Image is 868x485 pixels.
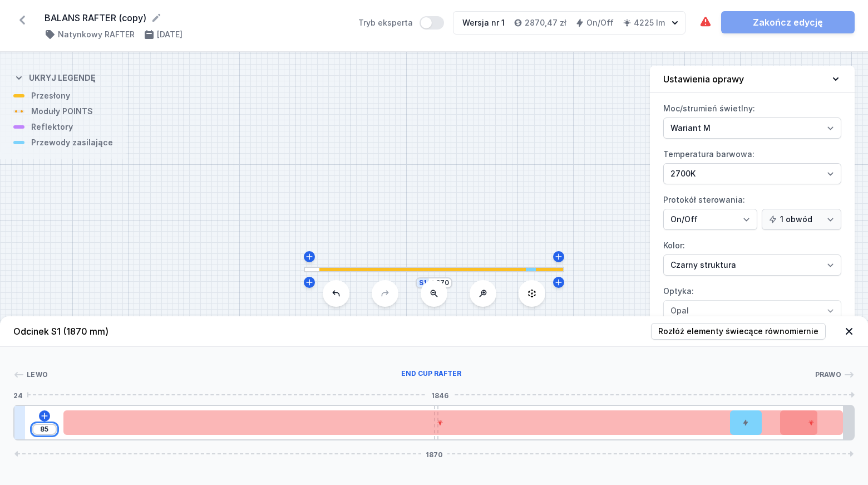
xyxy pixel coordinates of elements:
[36,425,53,434] input: Wymiar [mm]
[151,12,162,23] button: Edytuj nazwę projektu
[157,29,183,40] h4: [DATE]
[48,369,815,380] div: End cup RAFTER
[663,100,841,139] label: Moc/strumień świetlny:
[634,17,665,28] h4: 4225 lm
[663,300,841,321] select: Optyka:
[780,410,843,435] div: LED opal module 140mm
[9,391,27,398] span: 24
[663,191,841,230] label: Protokół sterowania:
[663,282,841,321] label: Optyka:
[815,370,842,379] span: Prawo
[29,72,96,84] h4: Ukryj legendę
[427,391,453,398] span: 1846
[651,323,826,340] button: Rozłóż elementy świecące równomiernie
[658,326,818,337] span: Rozłóż elementy świecące równomiernie
[730,410,761,435] div: Hole for power supply cable
[663,237,841,276] label: Kolor:
[421,450,447,457] span: 1870
[431,278,449,287] input: Wymiar [mm]
[663,254,841,276] select: Kolor:
[525,17,566,28] h4: 2870,47 zł
[663,209,757,230] select: Protokół sterowania:
[420,16,444,30] button: Tryb eksperta
[663,117,841,139] select: Moc/strumień świetlny:
[63,410,817,435] div: LED opal module 1680mm
[762,209,841,230] select: Protokół sterowania:
[650,66,855,93] button: Ustawienia oprawy
[663,163,841,184] select: Temperatura barwowa:
[27,370,48,379] span: Lewo
[13,63,96,90] button: Ukryj legendę
[453,11,685,35] button: Wersja nr 12870,47 złOn/Off4225 lm
[663,72,744,86] h4: Ustawienia oprawy
[462,17,505,28] div: Wersja nr 1
[13,325,108,338] h4: Odcinek S1
[586,17,614,28] h4: On/Off
[63,326,108,337] span: (1870 mm)
[45,11,345,25] form: BALANS RAFTER (copy)
[39,410,50,422] button: Dodaj element
[663,145,841,184] label: Temperatura barwowa:
[58,29,135,40] h4: Natynkowy RAFTER
[358,16,444,30] label: Tryb eksperta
